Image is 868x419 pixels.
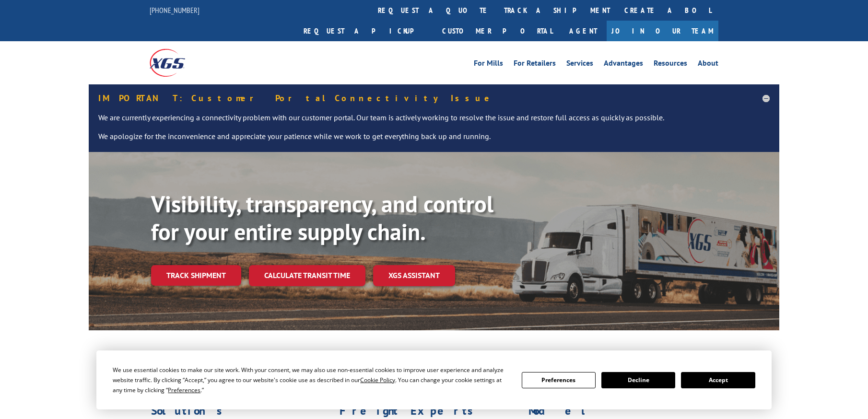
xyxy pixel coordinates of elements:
a: For Retailers [514,59,556,70]
a: Request a pickup [296,21,435,41]
p: We apologize for the inconvenience and appreciate your patience while we work to get everything b... [98,131,770,142]
a: Advantages [604,59,643,70]
a: Join Our Team [607,21,718,41]
button: Preferences [522,372,596,388]
a: Track shipment [151,265,241,285]
button: Decline [601,372,675,388]
h5: IMPORTANT: Customer Portal Connectivity Issue [98,94,770,103]
b: Visibility, transparency, and control for your entire supply chain. [151,189,493,246]
a: Agent [560,21,607,41]
span: Preferences [168,386,200,394]
a: For Mills [474,59,503,70]
span: Cookie Policy [360,376,395,384]
a: About [698,59,718,70]
a: Services [566,59,593,70]
div: We use essential cookies to make our site work. With your consent, we may also use non-essential ... [113,365,510,395]
a: Calculate transit time [249,265,365,286]
p: We are currently experiencing a connectivity problem with our customer portal. Our team is active... [98,112,770,131]
div: Cookie Consent Prompt [96,350,772,409]
button: Accept [681,372,755,388]
a: Customer Portal [435,21,560,41]
a: Resources [654,59,687,70]
a: XGS ASSISTANT [373,265,455,286]
a: [PHONE_NUMBER] [150,5,199,15]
